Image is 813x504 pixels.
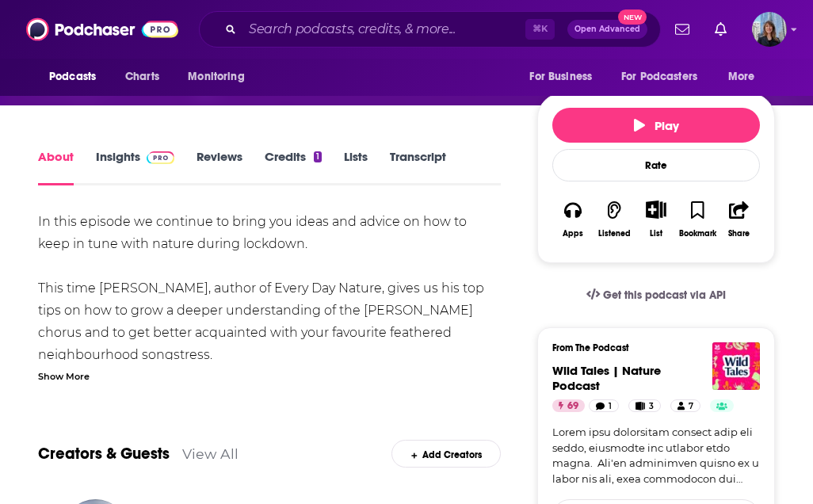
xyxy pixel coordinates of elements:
a: Get this podcast via API [574,276,739,315]
a: Lorem ipsu dolorsitam consect adip eli seddo, eiusmodte inc utlabor etdo magna. Ali'en adminimven... [552,425,760,487]
button: Listened [594,190,635,248]
a: Transcript [390,149,446,185]
a: Charts [115,62,169,92]
span: Podcasts [49,66,96,88]
span: New [618,10,647,25]
button: open menu [611,62,720,92]
div: Share [728,229,750,239]
div: Show More ButtonList [636,190,677,248]
a: Creators & Guests [38,444,170,464]
a: Show notifications dropdown [708,16,733,43]
a: 1 [589,399,619,412]
a: Credits1 [265,149,322,185]
span: More [728,66,755,88]
div: Rate [552,149,760,181]
span: Logged in as j.bohrson [752,12,787,47]
span: Monitoring [188,66,244,88]
span: For Podcasters [621,66,697,88]
span: 1 [609,399,612,414]
span: ⌘ K [525,19,555,40]
div: Add Creators [391,440,500,468]
button: open menu [177,62,265,92]
button: Open AdvancedNew [567,20,647,39]
a: InsightsPodchaser Pro [96,149,174,185]
a: Reviews [197,149,242,185]
button: open menu [717,62,775,92]
button: Apps [552,190,594,248]
div: Search podcasts, credits, & more... [199,11,661,48]
h3: From The Podcast [552,342,747,353]
a: 69 [552,399,585,412]
span: Play [634,118,679,133]
span: Open Advanced [574,25,640,33]
span: 3 [649,399,654,414]
a: 7 [670,399,700,412]
img: Wild Tales | Nature Podcast [712,342,760,390]
span: 69 [567,399,578,414]
button: Show More Button [639,200,672,218]
a: Wild Tales | Nature Podcast [552,363,661,393]
div: 1 [314,151,322,162]
div: Bookmark [679,229,716,239]
span: 7 [689,399,693,414]
a: 3 [628,399,661,412]
a: View All [182,445,239,462]
a: Lists [344,149,368,185]
div: List [650,228,662,239]
button: Show profile menu [752,12,787,47]
a: Show notifications dropdown [669,16,696,43]
button: Bookmark [677,190,718,248]
input: Search podcasts, credits, & more... [242,17,525,42]
span: Charts [125,66,159,88]
div: Listened [598,229,631,239]
img: User Profile [752,12,787,47]
span: Get this podcast via API [603,288,726,302]
button: open menu [38,62,116,92]
div: Apps [563,229,583,239]
button: Play [552,108,760,143]
button: Share [719,190,760,248]
img: Podchaser - Follow, Share and Rate Podcasts [26,14,178,44]
a: About [38,149,74,185]
span: For Business [529,66,592,88]
button: open menu [518,62,612,92]
img: Podchaser Pro [147,151,174,164]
